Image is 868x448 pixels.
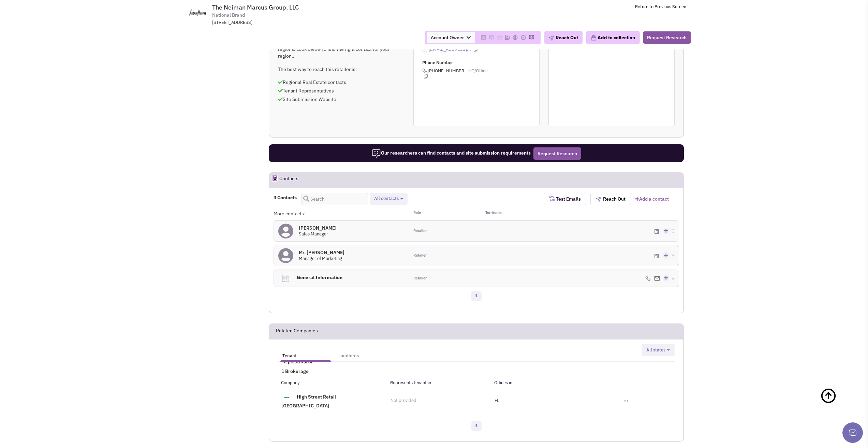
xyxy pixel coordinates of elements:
p: Site Submission Website [278,96,404,103]
img: icon-email-active-16.png [422,47,428,52]
span: Retailer [413,253,427,258]
img: icon-phone.png [422,68,428,74]
img: icon-researcher-20.png [371,149,381,158]
span: [PHONE_NUMBER] [422,68,539,79]
h4: General Information [294,270,397,285]
a: High Street Retail [GEOGRAPHIC_DATA] [281,394,336,409]
img: plane.png [596,197,601,202]
div: [STREET_ADDRESS] [212,19,390,26]
h4: [PERSON_NAME] [299,225,337,231]
button: All contacts [372,195,405,202]
a: Add a contact [635,196,669,202]
a: 1 [471,291,482,301]
img: icon-collection-lavender.png [590,35,597,41]
th: Offices in [491,377,620,389]
p: Phone Number [422,60,539,66]
a: 1 [471,421,482,431]
button: All states [644,347,672,354]
button: Add to collection [586,31,639,44]
img: Email%20Icon.png [654,276,660,280]
span: Sales Manager [299,231,328,237]
img: Please add to your accounts [529,35,534,40]
span: The Neiman Marcus Group, LLC [212,3,299,11]
button: Test Emails [544,193,586,205]
span: Account Owner [427,32,475,43]
span: Test Emails [555,196,581,202]
span: Retailer [413,228,427,234]
span: Retailer [413,276,427,281]
h5: Landlords [338,353,359,359]
p: The best way to reach this retailer is: [278,66,404,73]
span: FL [495,398,499,403]
a: Landlords [335,346,362,360]
h4: 3 Contacts [274,194,297,201]
button: Request Research [643,31,691,44]
h2: Related Companies [276,324,318,339]
img: clarity_building-linegeneral.png [281,274,290,283]
span: Manager of Marketing [299,256,342,261]
button: Reach Out [590,193,631,205]
h5: Tenant Representation [282,353,329,365]
div: Role [409,210,476,217]
span: All contacts [374,196,399,201]
img: Please add to your accounts [489,35,494,40]
th: Represents tenant in [387,377,491,389]
img: Please add to your accounts [520,35,526,40]
button: Request Research [533,147,581,160]
span: Not provided [391,398,416,403]
button: Reach Out [544,31,583,44]
img: Please add to your accounts [512,35,518,40]
div: More contacts: [274,210,409,217]
img: icon-phone.png [645,276,651,281]
h4: Mr. [PERSON_NAME] [299,249,344,256]
a: Tenant Representation [279,346,332,360]
p: Tenant Representatives [278,87,404,94]
h2: Contacts [279,173,298,188]
span: All states [646,347,665,353]
span: National Brand [212,12,245,19]
input: Search [301,193,368,205]
a: Back To Top [820,381,854,425]
span: Our researchers can find contacts and site submission requirements [371,150,531,156]
span: –HQ/Office [466,68,488,74]
p: Regional Real Estate contacts [278,79,404,86]
img: plane.png [548,35,554,41]
span: 1 Brokerage [278,368,309,374]
a: Return to Previous Screen [635,4,686,10]
div: Territories [476,210,544,217]
a: [EMAIL_ADDRESS]... [429,46,471,52]
img: Please add to your accounts [497,35,502,40]
th: Company [278,377,387,389]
